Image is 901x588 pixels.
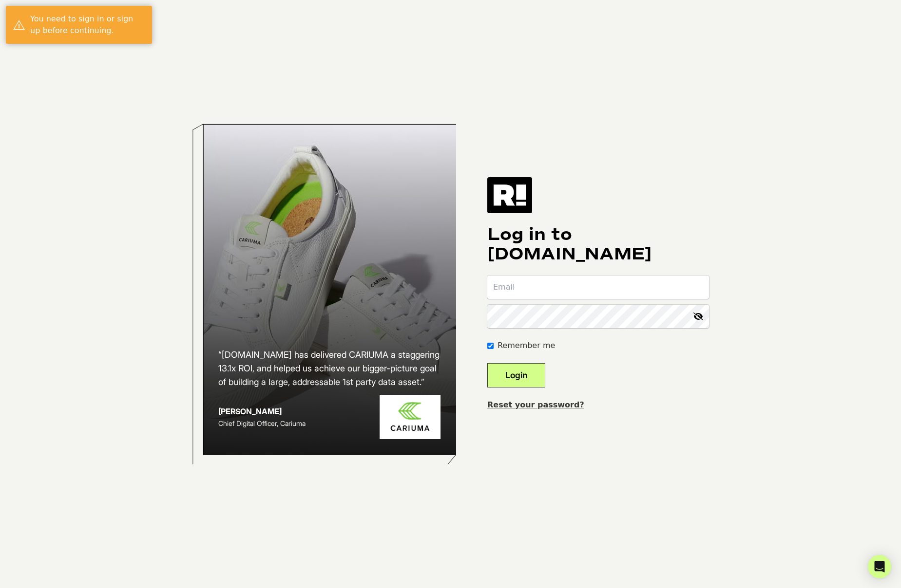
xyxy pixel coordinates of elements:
[487,225,709,264] h1: Log in to [DOMAIN_NAME]
[30,13,145,37] div: You need to sign in or sign up before continuing.
[218,406,282,416] strong: [PERSON_NAME]
[218,419,306,427] span: Chief Digital Officer, Cariuma
[487,400,584,409] a: Reset your password?
[380,395,441,439] img: Cariuma
[487,363,545,387] button: Login
[487,177,532,213] img: Retention.com
[868,555,891,578] div: Open Intercom Messenger
[498,340,555,351] label: Remember me
[218,348,441,389] h2: “[DOMAIN_NAME] has delivered CARIUMA a staggering 13.1x ROI, and helped us achieve our bigger-pic...
[487,276,709,299] input: Email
